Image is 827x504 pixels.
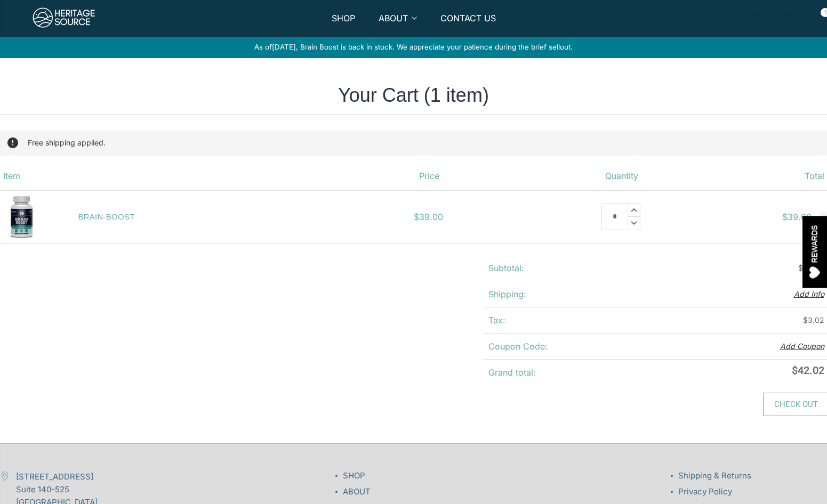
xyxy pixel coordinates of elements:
[488,341,548,352] strong: Coupon Code:
[488,315,505,326] strong: Tax:
[780,342,824,351] button: Add Coupon
[332,12,355,37] a: SHOP
[792,364,824,377] span: $42.02
[488,263,524,273] strong: Subtotal:
[379,12,417,37] a: ABOUT
[440,12,496,37] a: CONTACT US
[552,161,691,191] th: Quantity
[798,263,824,272] span: $39.00
[488,289,526,299] strong: Shipping:
[272,43,296,51] span: [DATE]
[28,138,106,147] span: Free shipping applied.
[414,161,552,191] th: Price
[32,6,96,31] img: Heritage Source
[678,470,751,481] a: Shipping & Returns
[78,212,134,221] a: BRAIN-BOOST
[678,486,732,497] a: Privacy Policy
[488,367,536,378] strong: Grand total:
[803,315,824,324] span: $3.02
[782,212,812,222] strong: $39.00
[414,212,443,222] span: $39.00
[343,486,371,497] a: ABOUT
[815,12,827,37] a: 1
[343,470,365,481] a: SHOP
[6,37,822,58] div: As of , Brain Boost is back in stock. We appreciate your patience during the brief sellout.
[794,289,824,299] button: Add Info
